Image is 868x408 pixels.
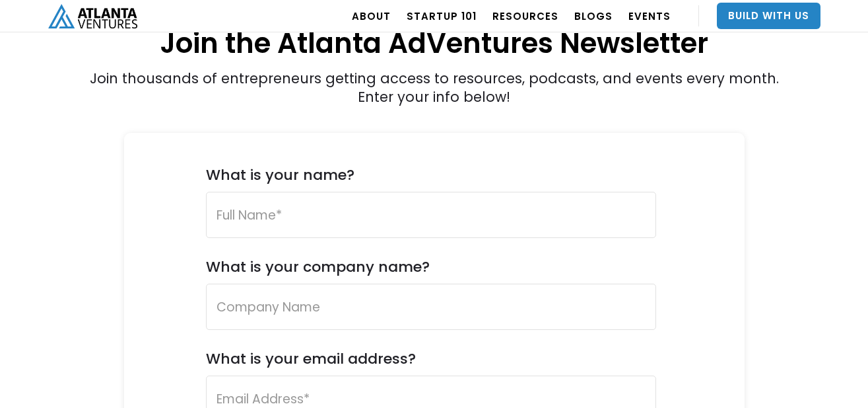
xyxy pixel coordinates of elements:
[717,3,820,29] a: Build With Us
[206,192,656,238] input: Full Name*
[206,284,656,330] input: Company Name
[206,166,354,184] label: What is your name?
[206,258,430,276] label: What is your company name?
[206,350,416,368] label: What is your email address?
